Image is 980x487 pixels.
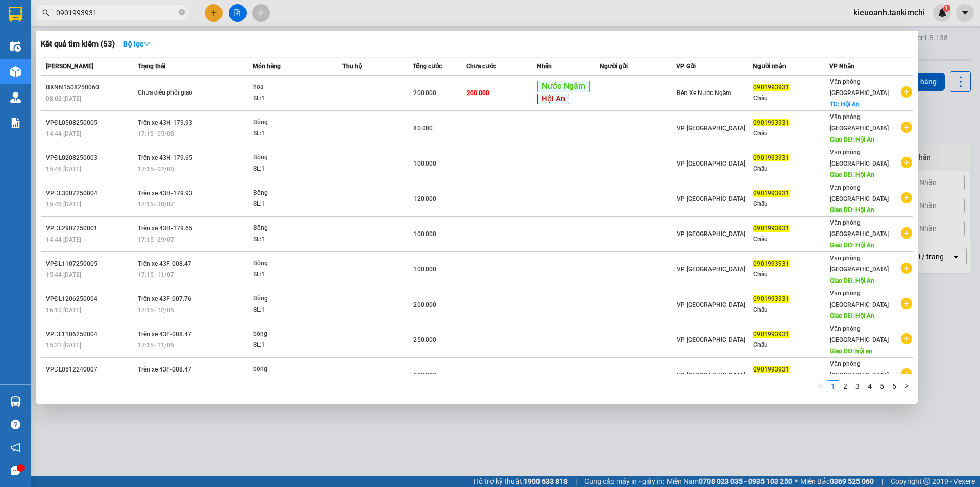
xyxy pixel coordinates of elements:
[677,195,745,202] span: VP [GEOGRAPHIC_DATA]
[138,201,174,208] span: 17:15 - 30/07
[253,82,330,93] div: hoa
[753,269,829,280] div: Châu
[413,301,436,308] span: 200.000
[537,63,552,70] span: Nhãn
[9,7,22,22] img: logo-vxr
[901,227,912,239] span: plus-circle
[753,234,829,245] div: Châu
[10,66,21,77] img: warehouse-icon
[830,312,874,319] span: Giao DĐ: Hội An
[253,63,281,70] span: Món hàng
[253,269,330,281] div: SL: 1
[753,164,829,174] div: Châu
[753,84,789,91] span: 0901993931
[753,366,789,373] span: 0901993931
[537,81,590,92] span: Nước Ngầm
[889,381,900,392] a: 6
[839,380,851,392] li: 2
[138,130,174,137] span: 17:15 - 05/08
[253,128,330,140] div: SL: 1
[830,78,889,97] span: Văn phòng [GEOGRAPHIC_DATA]
[11,443,20,452] span: notification
[830,136,874,143] span: Giao DĐ: Hội An
[253,329,330,340] div: bông
[827,380,839,392] li: 1
[46,188,135,199] div: VPĐL3007250004
[830,219,889,238] span: Văn phòng [GEOGRAPHIC_DATA]
[413,89,436,97] span: 200.000
[901,333,912,344] span: plus-circle
[753,260,789,267] span: 0901993931
[830,206,874,214] span: Giao DĐ: Hội An
[10,396,21,407] img: warehouse-icon
[46,166,81,173] span: 15:46 [DATE]
[413,266,436,273] span: 100.000
[41,39,115,50] h3: Kết quả tìm kiếm ( 53 )
[46,364,135,375] div: VPĐL0512240007
[840,381,851,392] a: 2
[830,277,874,284] span: Giao DĐ: Hội An
[46,259,135,269] div: VPĐL1107250005
[815,380,827,392] button: left
[46,307,81,314] span: 16:10 [DATE]
[138,331,191,338] span: Trên xe 43F-008.47
[677,372,745,379] span: VP [GEOGRAPHIC_DATA]
[888,380,900,392] li: 6
[46,130,81,137] span: 14:44 [DATE]
[253,188,330,199] div: Bông
[903,383,910,389] span: right
[753,199,829,210] div: Châu
[46,201,81,208] span: 15:46 [DATE]
[138,190,192,197] span: Trên xe 43H-179.93
[138,154,192,161] span: Trên xe 43H-179.65
[413,195,436,202] span: 120.000
[253,364,330,375] div: bông
[143,40,151,48] span: down
[753,93,829,104] div: Châu
[253,293,330,305] div: Bông
[830,254,889,273] span: Văn phòng [GEOGRAPHIC_DATA]
[46,63,93,70] span: [PERSON_NAME]
[253,305,330,316] div: SL: 1
[413,63,442,70] span: Tổng cước
[413,230,436,238] span: 100.000
[138,307,174,314] span: 17:15 - 12/06
[138,271,174,279] span: 17:15 - 11/07
[467,89,489,97] span: 200.000
[123,40,151,48] strong: Bộ lọc
[115,36,159,52] button: Bộ lọcdown
[677,336,745,343] span: VP [GEOGRAPHIC_DATA]
[901,86,912,98] span: plus-circle
[753,295,789,303] span: 0901993931
[46,153,135,164] div: VPĐL0208250003
[677,230,745,238] span: VP [GEOGRAPHIC_DATA]
[253,117,330,128] div: Bông
[10,92,21,103] img: warehouse-icon
[138,119,192,126] span: Trên xe 43H-179.93
[11,420,20,429] span: question-circle
[677,89,731,97] span: Bến Xe Nước Ngầm
[900,380,913,392] li: Next Page
[753,225,789,232] span: 0901993931
[677,160,745,167] span: VP [GEOGRAPHIC_DATA]
[753,63,786,70] span: Người nhận
[830,360,889,379] span: Văn phòng [GEOGRAPHIC_DATA]
[179,9,185,15] span: close-circle
[253,223,330,234] div: Bông
[46,82,135,93] div: BXNN1508250060
[815,380,827,392] li: Previous Page
[901,157,912,168] span: plus-circle
[253,258,330,269] div: Bông
[46,342,81,349] span: 15:21 [DATE]
[10,41,21,52] img: warehouse-icon
[830,101,860,108] span: TC: Hội An
[600,63,628,70] span: Người gửi
[138,225,192,232] span: Trên xe 43H-179.65
[830,242,874,249] span: Giao DĐ: Hội An
[253,340,330,351] div: SL: 1
[830,325,889,343] span: Văn phòng [GEOGRAPHIC_DATA]
[753,154,789,161] span: 0901993931
[46,236,81,243] span: 14:44 [DATE]
[46,271,81,279] span: 15:44 [DATE]
[852,381,863,392] a: 3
